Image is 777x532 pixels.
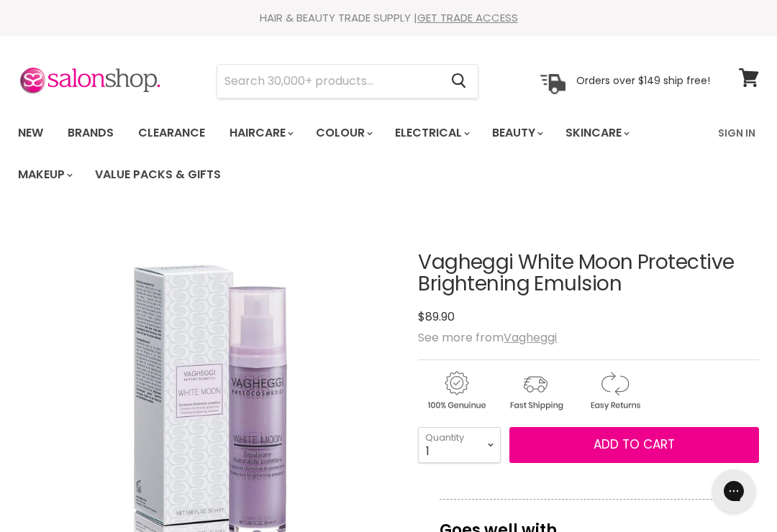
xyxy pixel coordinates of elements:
[509,427,759,463] button: Add to cart
[481,118,552,148] a: Beauty
[555,118,638,148] a: Skincare
[7,112,709,196] ul: Main menu
[594,436,675,453] span: Add to cart
[709,118,764,148] a: Sign In
[305,118,381,148] a: Colour
[217,64,478,98] form: Product
[418,308,455,325] span: $89.90
[57,118,124,148] a: Brands
[217,65,440,98] input: Search
[576,369,653,413] img: returns.gif
[417,10,518,25] a: GET TRADE ACCESS
[418,329,557,346] span: See more from
[705,464,763,518] iframe: Gorgias live chat messenger
[418,252,759,296] h1: Vagheggi White Moon Protective Brightening Emulsion
[418,369,494,413] img: genuine.gif
[504,329,557,346] a: Vagheggi
[219,118,302,148] a: Haircare
[576,74,710,87] p: Orders over $149 ship free!
[440,65,478,98] button: Search
[7,118,54,148] a: New
[84,160,232,190] a: Value Packs & Gifts
[7,160,81,190] a: Makeup
[418,427,501,463] select: Quantity
[497,369,573,413] img: shipping.gif
[384,118,478,148] a: Electrical
[127,118,216,148] a: Clearance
